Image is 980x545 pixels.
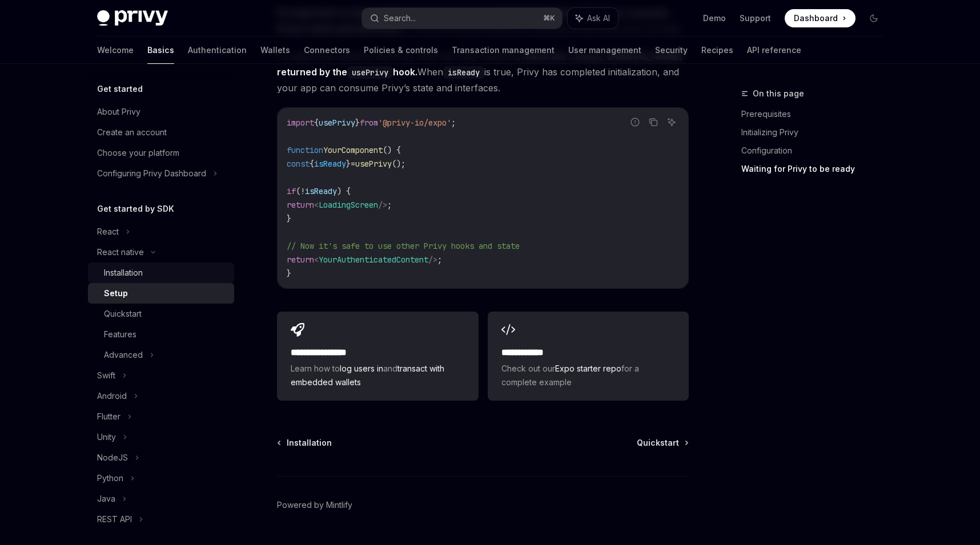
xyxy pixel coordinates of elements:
[555,364,621,373] a: Expo starter repo
[340,364,383,373] a: log users in
[451,118,456,128] span: ;
[701,37,733,64] a: Recipes
[347,66,393,79] code: usePrivy
[97,146,179,160] div: Choose your platform
[741,105,892,123] a: Prerequisites
[655,37,688,64] a: Security
[147,37,174,64] a: Basics
[314,159,346,169] span: isReady
[287,268,291,278] span: }
[364,37,438,64] a: Policies & controls
[287,159,310,169] span: const
[319,255,428,265] span: YourAuthenticatedContent
[97,10,168,26] img: dark logo
[104,348,143,362] div: Advanced
[97,451,128,465] div: NodeJS
[310,159,314,169] span: {
[337,186,351,196] span: ) {
[304,37,350,64] a: Connectors
[346,159,351,169] span: }
[97,105,140,119] div: About Privy
[88,122,234,143] a: Create an account
[277,48,689,96] span: To determine whether the Privy SDK has fully initialized, When is true, Privy has completed initi...
[277,499,352,511] a: Powered by Mintlify
[362,8,562,29] button: Search...⌘K
[104,307,142,321] div: Quickstart
[287,437,332,449] span: Installation
[587,13,610,24] span: Ask AI
[88,283,234,304] a: Setup
[351,159,355,169] span: =
[97,369,115,382] div: Swift
[300,186,305,196] span: !
[501,362,675,389] span: Check out our for a complete example
[785,9,856,27] a: Dashboard
[97,389,127,403] div: Android
[323,145,383,155] span: YourComponent
[291,362,464,389] span: Learn how to and
[865,9,883,27] button: Toggle dark mode
[355,118,360,128] span: }
[741,160,892,178] a: Waiting for Privy to be ready
[104,328,136,341] div: Features
[287,118,314,128] span: import
[741,142,892,160] a: Configuration
[97,430,116,444] div: Unity
[314,118,319,128] span: {
[287,213,291,224] span: }
[443,66,484,79] code: isReady
[355,159,392,169] span: usePrivy
[305,186,337,196] span: isReady
[97,512,132,526] div: REST API
[287,186,296,196] span: if
[378,200,387,210] span: />
[392,159,405,169] span: ();
[88,304,234,324] a: Quickstart
[104,286,128,300] div: Setup
[383,145,401,155] span: () {
[97,225,119,239] div: React
[628,115,642,130] button: Report incorrect code
[97,37,134,64] a: Welcome
[794,13,838,24] span: Dashboard
[319,200,378,210] span: LoadingScreen
[360,118,378,128] span: from
[278,437,332,449] a: Installation
[314,200,319,210] span: <
[437,255,442,265] span: ;
[97,492,115,506] div: Java
[88,143,234,163] a: Choose your platform
[287,241,520,251] span: // Now it's safe to use other Privy hooks and state
[97,126,167,139] div: Create an account
[188,37,247,64] a: Authentication
[378,118,451,128] span: '@privy-io/expo'
[664,115,679,130] button: Ask AI
[88,102,234,122] a: About Privy
[97,410,121,423] div: Flutter
[287,255,314,265] span: return
[104,266,143,280] div: Installation
[97,202,174,216] h5: Get started by SDK
[740,13,771,24] a: Support
[753,87,804,100] span: On this page
[488,312,689,401] a: **** **** **Check out ourExpo starter repofor a complete example
[287,145,323,155] span: function
[703,13,726,24] a: Demo
[319,118,355,128] span: usePrivy
[747,37,801,64] a: API reference
[88,263,234,283] a: Installation
[543,14,555,23] span: ⌘ K
[287,200,314,210] span: return
[637,437,679,449] span: Quickstart
[97,245,144,259] div: React native
[314,255,319,265] span: <
[387,200,392,210] span: ;
[97,167,206,180] div: Configuring Privy Dashboard
[568,37,641,64] a: User management
[277,312,478,401] a: **** **** **** *Learn how tolog users inandtransact with embedded wallets
[384,11,416,25] div: Search...
[97,471,123,485] div: Python
[296,186,300,196] span: (
[646,115,661,130] button: Copy the contents from the code block
[88,324,234,345] a: Features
